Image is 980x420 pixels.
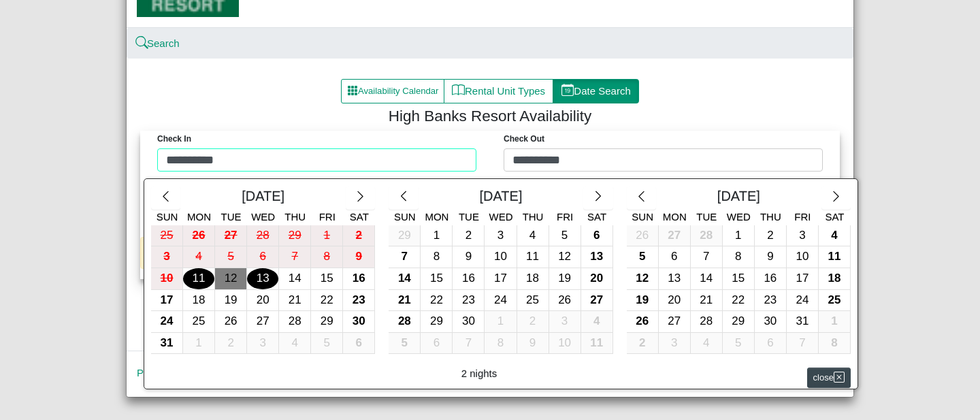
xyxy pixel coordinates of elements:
div: 10 [549,333,581,354]
div: [DATE] [656,186,821,210]
span: Mon [187,211,211,223]
div: 29 [279,225,310,246]
div: 16 [343,268,374,289]
div: 3 [247,333,278,354]
button: 1 [421,225,453,247]
button: 3 [659,333,691,355]
div: 17 [787,268,818,289]
button: 22 [311,290,343,312]
button: 27 [215,225,247,247]
div: 25 [819,290,850,311]
div: 29 [723,311,754,332]
div: 30 [343,311,374,332]
div: 27 [659,225,690,246]
div: 15 [723,268,754,289]
button: 31 [151,333,183,355]
button: 23 [453,290,485,312]
div: 6 [581,225,612,246]
svg: x square [834,372,845,383]
svg: chevron left [397,190,410,203]
div: 23 [343,290,374,311]
button: 3 [549,311,581,333]
div: 10 [485,246,516,268]
button: 11 [581,333,613,355]
button: 7 [787,333,819,355]
button: 18 [819,268,851,290]
button: 17 [151,290,183,312]
div: 14 [389,268,420,289]
button: 18 [183,290,215,312]
div: 31 [787,311,818,332]
div: 25 [517,290,549,311]
button: 29 [389,225,421,247]
span: Sat [350,211,369,223]
button: 9 [453,246,485,268]
div: [DATE] [180,186,346,210]
button: 16 [343,268,375,290]
button: 4 [183,246,215,268]
button: 5 [549,225,581,247]
div: 17 [151,290,182,311]
button: 6 [343,333,375,355]
div: 1 [819,311,850,332]
button: 2 [755,225,787,247]
button: 14 [279,268,311,290]
button: 19 [627,290,659,312]
div: 1 [485,311,516,332]
span: Wed [251,211,275,223]
div: 6 [247,246,278,268]
div: 20 [247,290,278,311]
div: 5 [549,225,581,246]
svg: chevron right [830,190,843,203]
button: 24 [787,290,819,312]
button: 15 [311,268,343,290]
svg: chevron right [592,190,605,203]
button: chevron left [627,186,656,210]
div: 28 [247,225,278,246]
div: 26 [627,311,658,332]
div: 7 [787,333,818,354]
button: 21 [389,290,421,312]
div: 13 [247,268,278,289]
div: 7 [389,246,420,268]
button: 12 [549,246,581,268]
button: 4 [581,311,613,333]
button: 29 [421,311,453,333]
button: 27 [659,311,691,333]
button: 7 [279,246,311,268]
button: 2 [215,333,247,355]
button: 15 [723,268,755,290]
div: 17 [485,268,516,289]
div: 9 [453,246,484,268]
span: Fri [319,211,336,223]
button: 15 [421,268,453,290]
button: 5 [627,246,659,268]
div: 1 [421,225,452,246]
button: 30 [755,311,787,333]
button: 28 [389,311,421,333]
div: 26 [183,225,214,246]
div: 14 [691,268,722,289]
button: 31 [787,311,819,333]
div: 18 [183,290,214,311]
h6: 2 nights [461,368,497,380]
div: 6 [659,246,690,268]
button: 8 [723,246,755,268]
div: 9 [343,246,374,268]
span: Tue [459,211,479,223]
button: 13 [581,246,613,268]
button: 20 [659,290,691,312]
div: 4 [517,225,549,246]
div: 25 [183,311,214,332]
button: 14 [389,268,421,290]
button: 17 [787,268,819,290]
button: 25 [151,225,183,247]
button: 21 [279,290,311,312]
button: 1 [485,311,517,333]
div: 27 [581,290,612,311]
div: [DATE] [419,186,584,210]
div: 1 [723,225,754,246]
div: 22 [421,290,452,311]
div: 10 [151,268,182,289]
div: 8 [421,246,452,268]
